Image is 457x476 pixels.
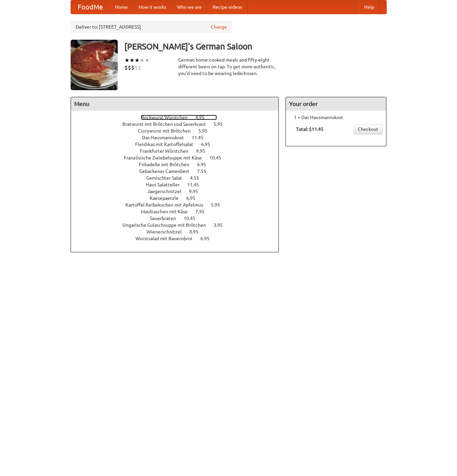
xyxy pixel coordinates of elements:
[197,169,213,174] span: 7.55
[131,64,135,71] li: $
[196,148,212,154] span: 9.95
[195,209,211,214] span: 7.95
[146,182,186,187] span: Haus Salatteller
[211,202,227,208] span: 5.95
[150,195,208,201] a: Kaesepaetzle 6.95
[201,142,217,147] span: 6.95
[122,222,235,228] a: Ungarische Gulaschsuppe mit Brötchen 3.95
[133,0,172,14] a: How it works
[147,229,211,234] a: Wienerschnitzel 8.95
[147,189,188,194] span: Jaegerschnitzel
[289,114,383,121] li: 1 × Das Hausmannskost
[146,175,189,181] span: Gemischter Salat
[141,115,194,120] span: Bockwurst Würstchen
[286,97,386,111] h4: Your order
[141,209,217,214] a: Maultaschen mit Käse 7.95
[135,142,200,147] span: Fleishkas mit Kartoffelsalat
[214,222,229,228] span: 3.95
[138,128,197,134] span: Currywurst mit Brötchen
[187,182,206,187] span: 11.45
[214,121,229,127] span: 5.95
[135,142,223,147] a: Fleishkas mit Kartoffelsalat 6.95
[139,162,196,167] span: Frikadelle mit Brötchen
[353,124,383,134] a: Checkout
[138,64,141,71] li: $
[124,155,234,160] a: Französische Zwiebelsuppe mit Käse 10.45
[147,189,211,194] a: Jaegerschnitzel 9.95
[172,0,207,14] a: Who we are
[207,0,247,14] a: Recipe videos
[129,57,135,64] li: ★
[150,216,183,221] span: Sauerbraten
[197,162,213,167] span: 6.95
[146,175,212,181] a: Gemischter Salat 4.55
[71,97,279,111] h4: Menu
[139,169,196,174] span: Gebackener Camenbert
[138,128,220,134] a: Currywurst mit Brötchen 5.95
[142,135,216,140] a: Das Hausmannskost 11.45
[71,40,118,90] img: angular.jpg
[135,57,140,64] li: ★
[142,135,191,140] span: Das Hausmannskost
[141,209,194,214] span: Maultaschen mit Käse
[210,155,228,160] span: 10.45
[150,216,208,221] a: Sauerbraten 10.45
[211,24,227,30] a: Change
[189,189,205,194] span: 9.95
[140,148,218,154] a: Frankfurter Würstchen 9.95
[139,169,219,174] a: Gebackener Camenbert 7.55
[128,64,131,71] li: $
[190,175,206,181] span: 4.55
[140,148,195,154] span: Frankfurter Würstchen
[146,182,212,187] a: Haus Salatteller 11.45
[124,40,387,53] h3: [PERSON_NAME]'s German Saloon
[145,57,150,64] li: ★
[71,0,110,14] a: FoodMe
[122,121,213,127] span: Bratwurst mit Brötchen und Sauerkraut
[139,162,219,167] a: Frikadelle mit Brötchen 6.95
[186,195,202,201] span: 6.95
[198,128,214,134] span: 5.95
[195,115,211,120] span: 4.95
[136,236,199,241] span: Wurstsalad mit Bauernbrot
[200,236,216,241] span: 6.95
[184,216,202,221] span: 10.45
[296,126,323,132] b: Total: $11.45
[110,0,133,14] a: Home
[192,135,210,140] span: 11.45
[135,64,138,71] li: $
[178,57,279,77] div: German home-cooked meals and fifty-eight different beers on tap. To get more authentic, you'd nee...
[122,222,213,228] span: Ungarische Gulaschsuppe mit Brötchen
[136,236,222,241] a: Wurstsalad mit Bauernbrot 6.95
[125,202,210,208] span: Kartoffel Reibekuchen mit Apfelmus
[147,229,188,234] span: Wienerschnitzel
[124,155,208,160] span: Französische Zwiebelsuppe mit Käse
[124,57,129,64] li: ★
[359,0,380,14] a: Help
[71,21,232,33] div: Deliver to: [STREET_ADDRESS]
[140,57,145,64] li: ★
[125,202,232,208] a: Kartoffel Reibekuchen mit Apfelmus 5.95
[141,115,217,120] a: Bockwurst Würstchen 4.95
[189,229,205,234] span: 8.95
[150,195,185,201] span: Kaesepaetzle
[122,121,235,127] a: Bratwurst mit Brötchen und Sauerkraut 5.95
[124,64,128,71] li: $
